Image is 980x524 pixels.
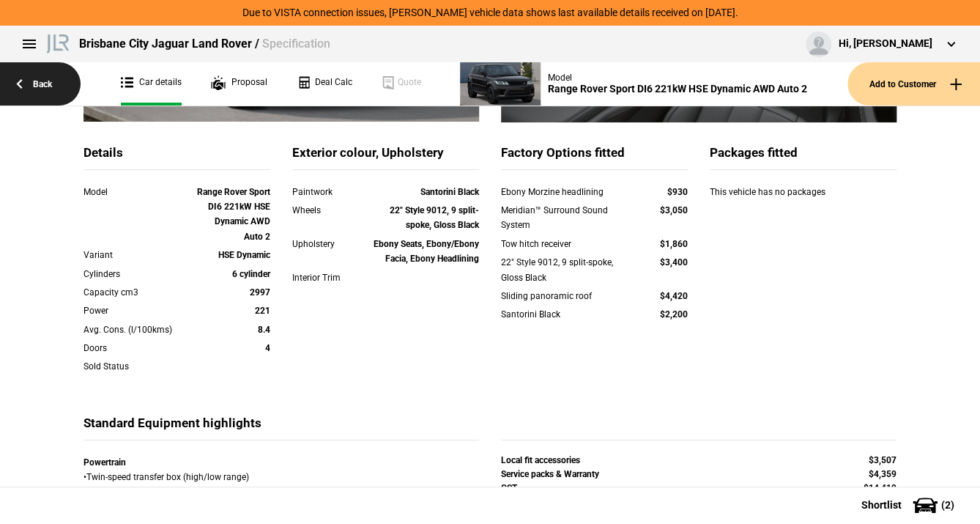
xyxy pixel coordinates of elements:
strong: 8.4 [258,325,270,335]
strong: HSE Dynamic [218,250,270,260]
strong: 221 [255,306,270,316]
strong: $3,400 [660,257,688,267]
div: Range Rover Sport DI6 221kW HSE Dynamic AWD Auto 2 [548,83,807,95]
strong: GST [501,483,517,493]
strong: 6 cylinder [232,269,270,279]
strong: Santorini Black [420,187,479,197]
div: Capacity cm3 [83,285,196,300]
div: Doors [83,341,196,355]
div: Factory Options fitted [501,144,688,170]
span: ( 2 ) [941,500,954,510]
div: Tow hitch receiver [501,237,632,251]
div: Sold Status [83,359,196,374]
strong: Powertrain [83,457,126,468]
strong: Local fit accessories [501,455,580,465]
strong: 22" Style 9012, 9 split-spoke, Gloss Black [390,205,479,230]
a: Proposal [211,62,267,106]
img: landrover.png [44,32,72,53]
div: Meridian™ Surround Sound System [501,203,632,233]
div: Standard Equipment highlights [83,415,479,440]
div: Details [83,144,270,170]
div: Paintwork [292,185,367,199]
div: Avg. Cons. (l/100kms) [83,322,196,337]
strong: $4,359 [869,469,897,479]
strong: Service packs & Warranty [501,469,599,479]
span: Specification [262,37,330,51]
div: Exterior colour, Upholstery [292,144,479,170]
a: Deal Calc [297,62,352,106]
strong: $2,200 [660,309,688,320]
div: Model [548,73,807,83]
strong: $4,420 [660,291,688,301]
strong: $14,419 [864,483,897,493]
div: Cylinders [83,267,196,281]
div: Brisbane City Jaguar Land Rover / [79,36,330,52]
div: 22" Style 9012, 9 split-spoke, Gloss Black [501,255,632,285]
strong: $1,860 [660,239,688,249]
strong: $930 [667,187,688,197]
span: Shortlist [861,500,902,510]
strong: $3,050 [660,205,688,215]
div: Wheels [292,203,367,218]
strong: 4 [265,343,270,353]
strong: Ebony Seats, Ebony/Ebony Facia, Ebony Headlining [374,239,479,264]
button: Add to Customer [847,62,980,106]
div: Upholstery [292,237,367,251]
a: Car details [121,62,182,106]
div: Variant [83,248,196,262]
div: Hi, [PERSON_NAME] [839,37,932,51]
div: Power [83,303,196,318]
strong: 2997 [250,287,270,298]
button: Shortlist(2) [839,487,980,523]
strong: $3,507 [869,455,897,465]
div: Sliding panoramic roof [501,289,632,303]
div: Packages fitted [710,144,897,170]
strong: Range Rover Sport DI6 221kW HSE Dynamic AWD Auto 2 [197,187,270,242]
div: Ebony Morzine headlining [501,185,632,199]
div: Santorini Black [501,307,632,322]
div: Interior Trim [292,270,367,285]
div: Model [83,185,196,199]
div: This vehicle has no packages [710,185,897,214]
